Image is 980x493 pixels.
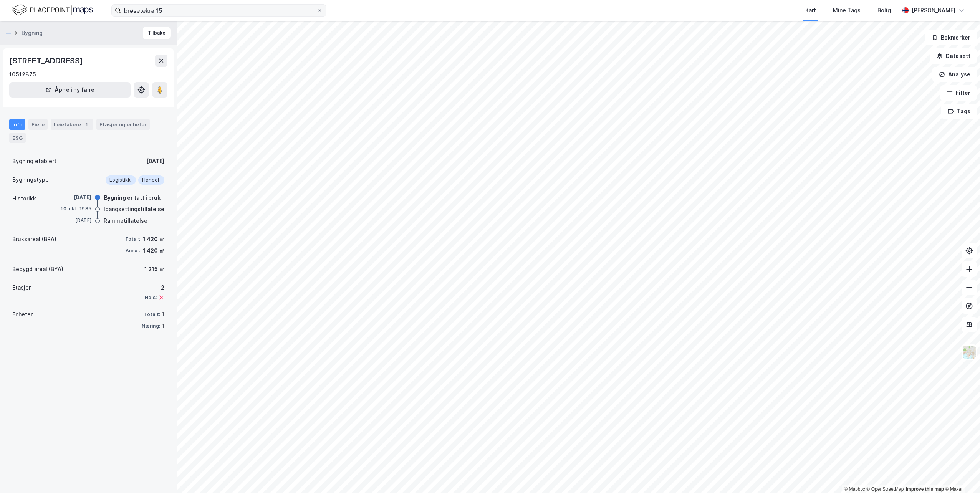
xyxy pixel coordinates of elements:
[104,193,161,202] div: Bygning er tatt i bruk
[143,27,171,39] button: Tilbake
[12,157,56,166] div: Bygning etablert
[162,310,164,319] div: 1
[12,235,56,244] div: Bruksareal (BRA)
[143,246,164,255] div: 1 420 ㎡
[28,119,48,130] div: Eiere
[61,217,91,224] div: [DATE]
[932,67,977,82] button: Analyse
[145,294,157,301] div: Heis:
[9,82,131,98] button: Åpne i ny fane
[142,323,160,329] div: Næring:
[162,321,164,331] div: 1
[83,121,90,128] div: 1
[51,119,93,130] div: Leietakere
[12,283,31,292] div: Etasjer
[940,85,977,101] button: Filter
[22,28,43,38] div: Bygning
[9,133,26,143] div: ESG
[143,235,164,244] div: 1 420 ㎡
[867,486,904,492] a: OpenStreetMap
[99,121,147,128] div: Etasjer og enheter
[61,205,91,212] div: 10. okt. 1985
[844,486,865,492] a: Mapbox
[104,216,147,225] div: Rammetillatelse
[61,194,91,201] div: [DATE]
[12,194,36,203] div: Historikk
[942,456,980,493] iframe: Chat Widget
[941,104,977,119] button: Tags
[145,283,164,292] div: 2
[906,486,944,492] a: Improve this map
[833,6,861,15] div: Mine Tags
[805,6,816,15] div: Kart
[121,5,317,16] input: Søk på adresse, matrikkel, gårdeiere, leietakere eller personer
[877,6,891,15] div: Bolig
[925,30,977,45] button: Bokmerker
[12,310,33,319] div: Enheter
[9,55,84,67] div: [STREET_ADDRESS]
[144,265,164,274] div: 1 215 ㎡
[9,70,36,79] div: 10512875
[12,175,49,184] div: Bygningstype
[912,6,955,15] div: [PERSON_NAME]
[146,157,164,166] div: [DATE]
[125,236,141,242] div: Totalt:
[942,456,980,493] div: Kontrollprogram for chat
[12,3,93,17] img: logo.f888ab2527a4732fd821a326f86c7f29.svg
[6,29,13,37] button: —
[144,311,160,318] div: Totalt:
[962,345,977,359] img: Z
[9,119,25,130] div: Info
[104,205,164,214] div: Igangsettingstillatelse
[126,248,141,254] div: Annet:
[930,48,977,64] button: Datasett
[12,265,63,274] div: Bebygd areal (BYA)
